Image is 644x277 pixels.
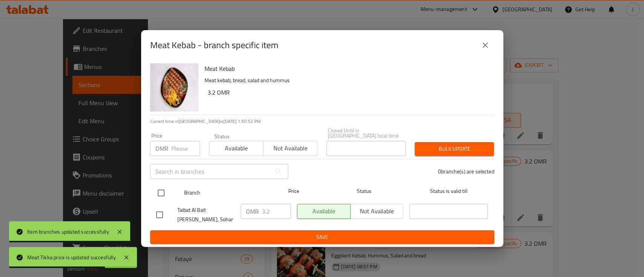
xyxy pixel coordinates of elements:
[209,141,263,156] button: Available
[204,76,488,85] p: Meat kebab, bread, salad and hummus
[150,39,278,51] h2: Meat Kebab - branch specific item
[177,205,235,224] span: Taibat Al Bait [PERSON_NAME], Sohar
[150,230,494,244] button: Save
[421,144,488,154] span: Bulk update
[156,233,488,242] span: Save
[27,253,116,262] div: Meat Tikka price is updated succesfully
[263,141,317,156] button: Not available
[262,204,291,219] input: Please enter price
[155,144,168,153] p: OMR
[476,36,494,54] button: close
[438,168,494,175] p: 0 branche(s) are selected
[27,228,109,236] div: Item branches updated successfully
[150,164,271,179] input: Search in branches
[325,187,403,196] span: Status
[204,63,488,74] h6: Meat Kebab
[409,187,488,196] span: Status is valid till
[150,118,494,125] p: Current time in [GEOGRAPHIC_DATA] is [DATE] 1:50:52 PM
[212,143,260,154] span: Available
[207,87,488,98] h6: 3.2 OMR
[415,142,494,156] button: Bulk update
[150,63,198,112] img: Meat Kebab
[184,188,263,197] span: Branch
[269,187,319,196] span: Price
[266,143,314,154] span: Not available
[171,141,200,156] input: Please enter price
[246,207,259,216] p: OMR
